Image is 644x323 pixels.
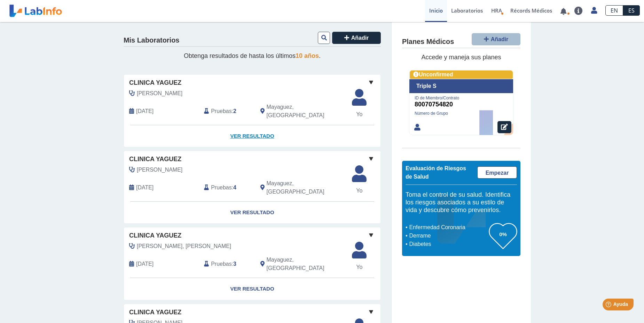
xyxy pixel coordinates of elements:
[486,170,509,176] span: Empezar
[348,263,371,271] span: Yo
[136,107,154,115] span: 2025-09-10
[348,110,371,119] span: Yo
[406,165,466,180] span: Evaluación de Riesgos de Salud
[233,261,236,267] b: 3
[129,78,181,88] span: Clinica Yaguez
[129,231,181,240] span: Clinica Yaguez
[296,52,319,59] span: 10 años
[407,223,489,232] li: Enfermedad Coronaria
[605,5,623,16] a: EN
[407,232,489,240] li: Derrame
[124,278,380,300] a: Ver Resultado
[407,240,489,248] li: Diabetes
[199,179,255,196] div: :
[124,125,380,147] a: Ver Resultado
[137,89,182,98] span: Guerra, John
[267,103,344,120] span: Mayaguez, PR
[129,155,181,164] span: Clinica Yaguez
[136,260,154,268] span: 2025-05-17
[137,242,231,250] span: Reyes Ortiz, Krystel
[124,36,179,45] h4: Mis Laboratorios
[233,108,236,114] b: 2
[129,308,181,317] span: Clinica Yaguez
[267,256,344,272] span: Mayaguez, PR
[406,191,517,214] h5: Toma el control de su salud. Identifica los riesgos asociados a su estilo de vida y descubre cómo...
[402,38,454,46] h4: Planes Médicos
[348,187,371,195] span: Yo
[211,107,231,115] span: Pruebas
[211,183,231,192] span: Pruebas
[136,183,154,192] span: 2025-07-15
[267,179,344,196] span: Mayaguez, PR
[332,32,381,44] button: Añadir
[184,52,321,59] span: Obtenga resultados de hasta los últimos .
[491,7,502,14] span: HRA
[233,185,236,190] b: 4
[351,35,369,41] span: Añadir
[199,256,255,272] div: :
[137,166,182,174] span: Guerra, John
[211,260,231,268] span: Pruebas
[477,166,517,179] a: Empezar
[199,103,255,120] div: :
[489,230,517,239] h3: 0%
[623,5,640,16] a: ES
[582,296,636,315] iframe: Help widget launcher
[491,36,509,42] span: Añadir
[421,54,501,61] span: Accede y maneja sus planes
[472,33,520,45] button: Añadir
[124,202,380,224] a: Ver Resultado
